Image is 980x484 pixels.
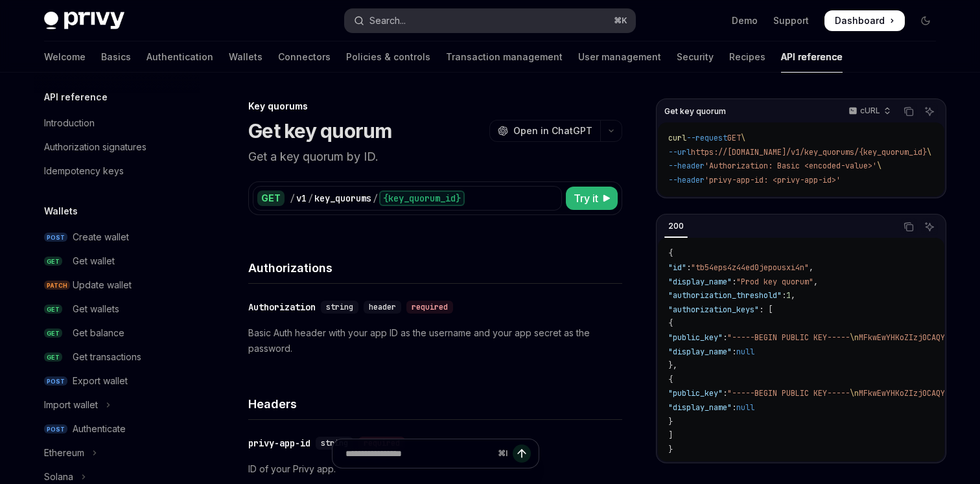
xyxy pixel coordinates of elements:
[248,259,622,277] h4: Authorizations
[44,281,70,290] span: PATCH
[489,120,600,142] button: Open in ChatGPT
[34,249,200,273] a: GETGet wallet
[73,301,119,317] div: Get wallets
[850,332,859,343] span: \n
[345,9,635,32] button: Open search
[34,417,200,441] a: POSTAuthenticate
[927,147,931,157] span: \
[668,360,677,371] span: },
[791,290,795,301] span: ,
[809,262,813,273] span: ,
[44,352,62,362] span: GET
[73,253,115,269] div: Get wallet
[34,297,200,321] a: GETGet wallets
[729,41,765,73] a: Recipes
[248,148,622,166] p: Get a key quorum by ID.
[578,41,661,73] a: User management
[308,192,313,205] div: /
[668,388,723,398] span: "public_key"
[34,225,200,249] a: POSTCreate wallet
[326,302,353,312] span: string
[34,321,200,345] a: GETGet balance
[668,133,686,143] span: curl
[686,262,691,273] span: :
[34,393,200,417] button: Toggle Import wallet section
[664,218,688,234] div: 200
[668,290,782,301] span: "authorization_threshold"
[824,10,905,31] a: Dashboard
[345,439,493,468] input: Ask a question...
[877,161,881,171] span: \
[44,328,62,338] span: GET
[73,277,132,293] div: Update wallet
[44,12,124,30] img: dark logo
[248,325,622,356] p: Basic Auth header with your app ID as the username and your app secret as the password.
[34,441,200,465] button: Toggle Ethereum section
[732,14,758,27] a: Demo
[691,262,809,273] span: "tb54eps4z44ed0jepousxi4n"
[773,14,809,27] a: Support
[860,106,880,116] p: cURL
[248,100,622,113] div: Key quorums
[668,430,673,441] span: ]
[73,229,129,245] div: Create wallet
[73,325,124,341] div: Get balance
[34,345,200,369] a: GETGet transactions
[850,388,859,398] span: \n
[369,13,406,29] div: Search...
[668,444,673,455] span: }
[44,115,95,131] div: Introduction
[668,161,705,171] span: --header
[34,159,200,183] a: Idempotency keys
[346,41,430,73] a: Policies & controls
[44,139,146,155] div: Authorization signatures
[727,133,741,143] span: GET
[736,347,754,357] span: null
[668,248,673,259] span: {
[566,187,618,210] button: Try it
[668,305,759,315] span: "authorization_keys"
[736,277,813,287] span: "Prod key quorum"
[574,190,598,206] span: Try it
[900,218,917,235] button: Copy the contents from the code block
[732,402,736,413] span: :
[921,218,938,235] button: Ask AI
[513,124,592,137] span: Open in ChatGPT
[668,277,732,287] span: "display_name"
[668,375,673,385] span: {
[146,41,213,73] a: Authentication
[73,349,141,365] div: Get transactions
[915,10,936,31] button: Toggle dark mode
[841,100,896,122] button: cURL
[369,302,396,312] span: header
[668,332,723,343] span: "public_key"
[668,318,673,328] span: {
[296,192,307,205] div: v1
[691,147,927,157] span: https://[DOMAIN_NAME]/v1/key_quorums/{key_quorum_id}
[782,290,786,301] span: :
[229,41,262,73] a: Wallets
[668,175,705,185] span: --header
[732,277,736,287] span: :
[248,395,622,413] h4: Headers
[44,376,67,386] span: POST
[686,133,727,143] span: --request
[664,106,726,117] span: Get key quorum
[446,41,563,73] a: Transaction management
[723,388,727,398] span: :
[44,41,86,73] a: Welcome
[44,89,108,105] h5: API reference
[736,402,754,413] span: null
[668,417,673,427] span: }
[705,161,877,171] span: 'Authorization: Basic <encoded-value>'
[290,192,295,205] div: /
[668,402,732,413] span: "display_name"
[668,262,686,273] span: "id"
[668,147,691,157] span: --url
[406,301,453,314] div: required
[257,190,285,206] div: GET
[34,369,200,393] a: POSTExport wallet
[44,257,62,266] span: GET
[44,445,84,461] div: Ethereum
[921,103,938,120] button: Ask AI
